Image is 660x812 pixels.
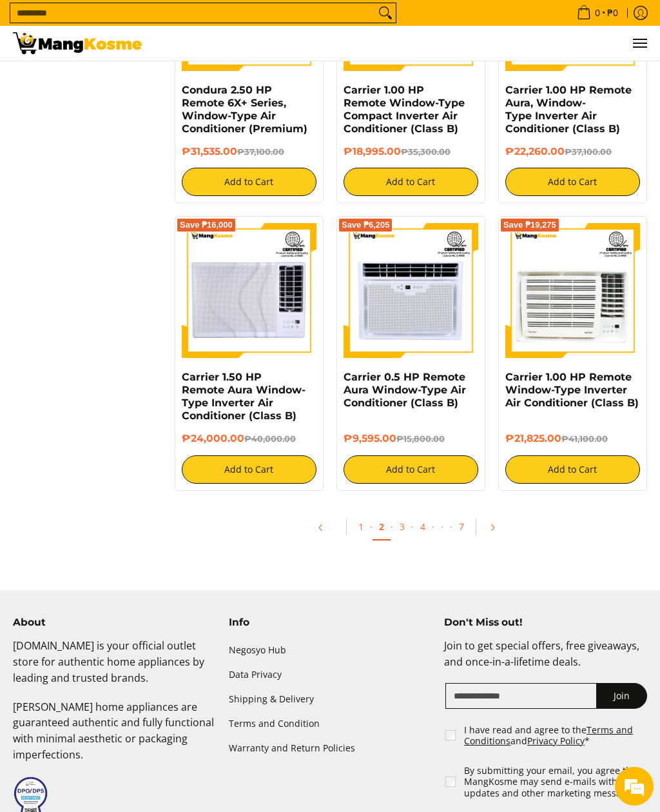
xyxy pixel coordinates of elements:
[432,520,434,533] span: ·
[565,146,612,157] del: ₱37,100.00
[13,638,216,698] p: [DOMAIN_NAME] is your official outlet store for authentic home appliances by leading and trusted ...
[503,221,556,229] span: Save ₱19,275
[13,616,216,628] h4: About
[344,371,466,409] a: Carrier 0.5 HP Remote Aura Window-Type Air Conditioner (Class B)
[464,724,633,748] a: Terms and Conditions
[229,638,432,662] a: Negosyo Hub
[6,352,246,397] textarea: Type your message and hit 'Enter'
[505,371,639,409] a: Carrier 1.00 HP Remote Window-Type Inverter Air Conditioner (Class B)
[450,520,452,533] span: ·
[182,145,316,158] h6: ₱31,535.00
[344,432,478,445] h6: ₱9,595.00
[155,26,647,61] ul: Customer Navigation
[182,455,316,484] button: Add to Cart
[596,683,647,709] button: Join
[375,3,396,23] button: Search
[229,616,432,628] h4: Info
[373,514,391,540] a: 2
[344,168,478,196] button: Add to Cart
[393,514,411,539] a: 3
[452,514,471,539] a: 7
[396,433,445,444] del: ₱15,800.00
[182,84,307,135] a: Condura 2.50 HP Remote 6X+ Series, Window-Type Air Conditioner (Premium)
[229,662,432,687] a: Data Privacy
[352,514,370,539] a: 1
[605,8,620,17] span: ₱0
[444,616,647,628] h4: Don't Miss out!
[168,510,654,551] ul: Pagination
[505,223,640,358] img: Carrier 1.00 HP Remote Window-Type Inverter Air Conditioner (Class B)
[211,6,242,37] div: Minimize live chat window
[237,146,284,157] del: ₱37,100.00
[344,84,465,135] a: Carrier 1.00 HP Remote Window-Type Compact Inverter Air Conditioner (Class B)
[344,223,478,358] img: Carrier 0.5 HP Remote Aura Window-Type Air Conditioner (Class B)
[182,168,316,196] button: Add to Cart
[561,433,608,444] del: ₱41,100.00
[182,223,316,358] img: Carrier 1.50 HP Remote Aura Window-Type Inverter Air Conditioner (Class B)
[244,433,296,444] del: ₱40,000.00
[401,146,451,157] del: ₱35,300.00
[411,520,414,533] span: ·
[67,72,217,89] div: Chat with us now
[593,8,602,17] span: 0
[414,514,432,539] a: 4
[573,6,622,20] span: •
[229,711,432,736] a: Terms and Condition
[464,724,648,747] label: I have read and agree to the and *
[505,455,640,484] button: Add to Cart
[632,26,647,61] button: Menu
[75,163,178,293] span: We're online!
[13,699,216,776] p: [PERSON_NAME] home appliances are guaranteed authentic and fully functional with minimal aestheti...
[182,371,306,422] a: Carrier 1.50 HP Remote Aura Window-Type Inverter Air Conditioner (Class B)
[505,145,640,158] h6: ₱22,260.00
[505,432,640,445] h6: ₱21,825.00
[13,32,142,54] img: Bodega Sale Aircon l Mang Kosme: Home Appliances Warehouse Sale | Page 2
[155,26,647,61] nav: Main Menu
[342,221,390,229] span: Save ₱6,205
[527,735,585,747] a: Privacy Policy
[344,145,478,158] h6: ₱18,995.00
[182,432,316,445] h6: ₱24,000.00
[505,168,640,196] button: Add to Cart
[505,84,632,135] a: Carrier 1.00 HP Remote Aura, Window-Type Inverter Air Conditioner (Class B)
[229,687,432,711] a: Shipping & Delivery
[434,514,450,539] span: ·
[344,455,478,484] button: Add to Cart
[464,765,648,799] label: By submitting your email, you agree that MangKosme may send e-mails with offers, updates and othe...
[180,221,233,229] span: Save ₱16,000
[370,520,373,533] span: ·
[391,520,393,533] span: ·
[229,737,432,761] a: Warranty and Return Policies
[444,638,647,683] p: Join to get special offers, free giveaways, and once-in-a-lifetime deals.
